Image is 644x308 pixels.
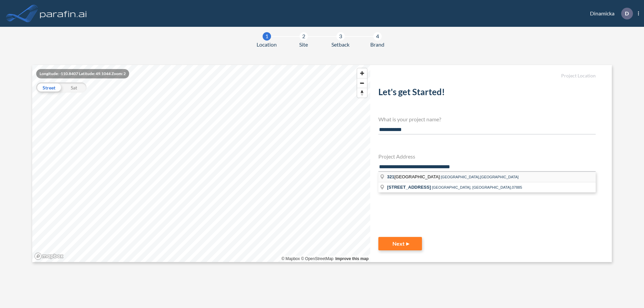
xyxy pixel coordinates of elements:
div: 1 [263,32,271,41]
img: logo [39,7,88,20]
h4: What is your project name? [378,116,596,122]
p: D [625,10,629,16]
button: Next [378,237,422,250]
button: Zoom in [357,68,367,78]
a: OpenStreetMap [301,256,333,261]
span: Zoom out [357,78,367,88]
span: Brand [370,41,384,49]
h2: Let's get Started! [378,87,596,100]
div: 2 [300,32,308,41]
canvas: Map [32,65,370,262]
div: Street [36,82,61,93]
span: Site [299,41,308,49]
span: Setback [331,41,350,49]
div: Longitude: -110.8407 Latitude: 49.1044 Zoom: 2 [36,69,129,78]
h5: Project Location [378,73,596,79]
div: Sat [61,82,87,93]
span: Reset bearing to north [357,88,367,98]
a: Mapbox homepage [34,252,64,260]
span: [GEOGRAPHIC_DATA], [GEOGRAPHIC_DATA],07885 [432,185,522,189]
div: 4 [373,32,382,41]
span: [GEOGRAPHIC_DATA] [387,174,441,179]
span: [GEOGRAPHIC_DATA],[GEOGRAPHIC_DATA] [441,175,519,179]
div: 3 [336,32,345,41]
button: Zoom out [357,78,367,88]
span: Location [257,41,277,49]
span: [STREET_ADDRESS] [387,185,431,190]
a: Improve this map [335,256,369,261]
div: Dinamicka [580,8,639,19]
span: 321 [387,174,394,179]
h4: Project Address [378,153,596,160]
button: Reset bearing to north [357,88,367,98]
a: Mapbox [281,256,300,261]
